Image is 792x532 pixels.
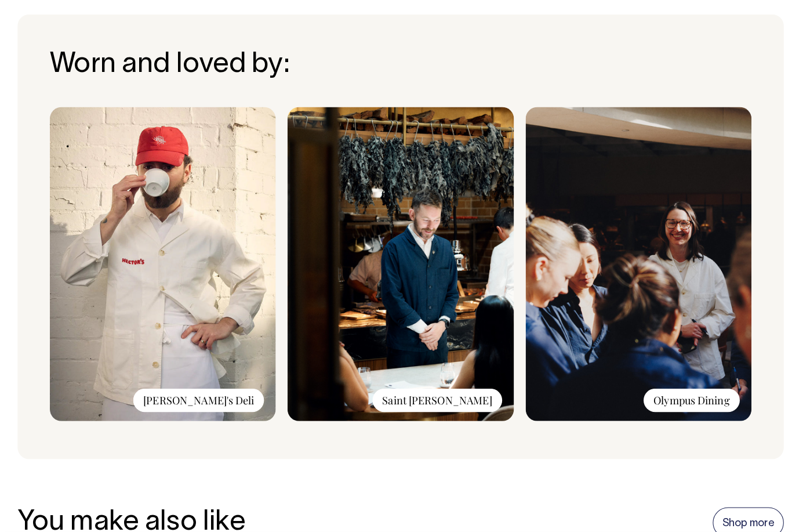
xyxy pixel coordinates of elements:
[636,384,731,407] div: Olympus Dining
[519,106,743,416] img: Olympus_-_Worn__Loved_By.png
[17,501,242,532] h3: You make also like
[132,384,261,407] div: [PERSON_NAME]'s Deli
[704,501,775,531] a: Shop more
[368,384,496,407] div: Saint [PERSON_NAME]
[49,49,743,79] h3: Worn and loved by:
[49,106,273,416] img: Hectors-Deli-2.jpg
[284,106,507,416] img: Saint_Peter_-_Worn_Loved_By.png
